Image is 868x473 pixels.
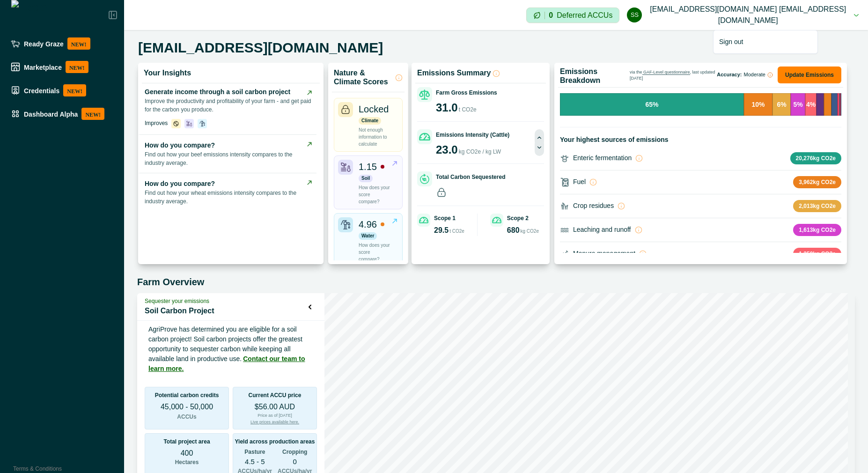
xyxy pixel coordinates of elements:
[507,227,520,234] p: 680
[293,458,297,465] p: 0
[155,391,219,403] p: Potential carbon credits
[573,201,614,211] p: Crop residues
[181,450,193,458] p: 400
[249,391,302,403] p: Current ACCU price
[573,153,632,163] p: Enteric fermentation
[535,139,544,156] button: Next
[198,119,207,127] span: water
[13,466,62,472] a: Terms & Conditions
[436,102,458,113] p: 31.0
[161,403,213,413] p: 45,000 - 50,000
[171,119,181,127] span: climate
[459,105,477,114] p: t CO2e
[434,214,456,222] p: Scope 1
[359,126,398,148] p: Not enough information to calculate
[560,93,841,116] svg: Emissions Breakdown
[7,104,117,124] a: Dashboard AlphaNEW!
[743,72,765,78] span: Moderate
[145,189,312,206] p: Find out how your wheat emissions intensity compares to the industry average.
[560,67,630,85] p: Emissions Breakdown
[642,70,690,75] span: GAF-Level questionnaire
[573,177,586,187] p: Fuel
[7,81,117,100] a: CredentialsNEW!
[145,97,312,114] p: Improve the productivity and profitability of your farm - and get paid for the carbon you produce.
[163,437,210,450] p: Total project area
[145,140,312,150] p: How do you compare?
[359,232,377,240] p: Water
[793,176,841,188] p: 3,962 kg CO2e
[793,200,841,212] p: 2,013 kg CO2e
[359,242,391,263] p: How does your score compare?
[714,34,817,50] button: Sign out
[436,173,505,181] p: Total Carbon Sequestered
[63,84,86,96] p: NEW!
[7,34,117,53] a: Ready GrazeNEW!
[793,224,841,236] p: 1,613 kg CO2e
[145,325,317,374] p: AgriProve has determined you are eligible for a soil carbon project! Soil carbon projects offer t...
[282,448,307,456] p: Cropping
[359,117,381,125] p: Climate
[255,403,295,413] p: $56.00 AUD
[630,69,717,85] p: via the , last updated [DATE]
[145,297,309,305] p: Sequester your emissions
[521,228,539,235] p: kg CO2e
[717,72,773,78] p: Accuracy:
[573,249,635,259] p: Manure management
[244,448,265,456] p: Pasture
[436,89,497,97] p: Farm Gross Emissions
[417,68,491,77] p: Emissions Summary
[778,67,841,83] button: Update Emissions
[436,131,509,139] p: Emissions Intensity (Cattle)
[449,228,464,235] p: t CO2e
[793,248,841,260] p: 1,250 kg CO2e
[334,68,393,86] p: Nature & Climate Scores
[359,102,389,116] p: Locked
[459,148,501,156] p: kg CO2e / kg LW
[24,40,64,47] p: Ready Graze
[245,458,265,465] p: 4.5 - 5
[434,227,449,234] p: 29.5
[145,87,312,97] p: Generate income through a soil carbon project
[359,175,373,182] p: Soil
[145,119,168,127] p: Improves
[184,119,194,127] span: soil
[177,413,196,421] p: ACCUs
[145,179,312,189] p: How do you compare?
[7,57,117,77] a: MarketplaceNEW!
[137,276,855,288] h5: Farm Overview
[145,305,309,317] p: Soil Carbon Project
[257,413,292,419] p: Price as of [DATE]
[790,152,841,164] p: 20,276 kg CO2e
[560,135,841,145] p: Your highest sources of emissions
[67,37,90,50] p: NEW!
[24,110,78,118] p: Dashboard Alpha
[560,225,569,235] svg: ;
[145,150,312,167] p: Find out how your beef emissions intensity compares to the industry average.
[359,217,377,231] p: 4.96
[175,458,199,466] p: Hectares
[436,144,458,155] p: 23.0
[235,437,315,450] p: Yield across production areas
[573,225,631,235] p: Leaching and runoff
[549,12,553,19] p: 0
[557,12,612,19] p: Deferred ACCUs
[144,68,191,77] p: Your Insights
[359,184,391,205] p: How does your score compare?
[507,214,529,222] p: Scope 2
[81,108,104,120] p: NEW!
[24,87,59,94] p: Credentials
[250,420,299,424] a: Live prices available here.
[359,160,377,174] p: 1.15
[24,63,62,71] p: Marketplace
[535,129,544,146] button: Previous
[66,61,88,73] p: NEW!
[138,39,383,56] h5: [EMAIL_ADDRESS][DOMAIN_NAME]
